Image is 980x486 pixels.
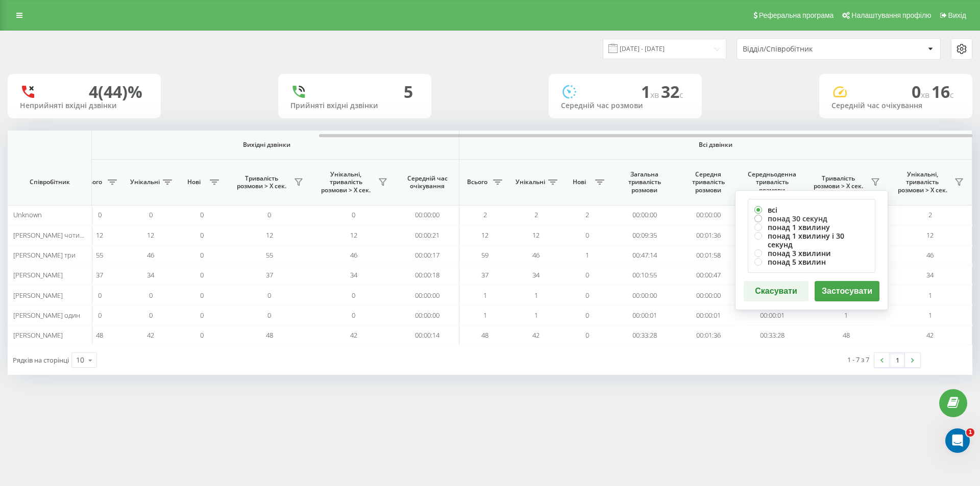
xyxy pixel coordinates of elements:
span: 0 [267,311,271,320]
span: Всього [464,178,490,186]
span: 16 [932,81,954,103]
div: Середній час розмови [561,101,690,110]
span: 12 [266,231,273,240]
span: 1 [928,291,932,300]
label: понад 30 секунд [754,214,869,223]
span: 34 [926,270,934,279]
td: 00:00:14 [396,325,459,345]
td: 00:00:00 [396,205,459,225]
span: 12 [96,231,103,240]
span: 32 [661,81,683,103]
span: 37 [96,270,103,279]
div: Неприйняті вхідні дзвінки [20,101,149,110]
span: 0 [149,210,153,219]
span: хв [650,89,661,100]
span: 0 [585,270,589,279]
span: Реферальна програма [759,11,834,19]
span: 0 [98,210,102,219]
td: 00:33:28 [740,325,804,345]
td: 00:47:14 [612,245,676,265]
span: 48 [96,330,103,340]
span: Унікальні, тривалість розмови > Х сек. [893,170,951,194]
span: 0 [200,330,204,340]
td: 00:00:47 [676,265,740,285]
div: 10 [76,355,84,365]
td: 00:00:00 [612,285,676,305]
span: 0 [585,311,589,320]
div: Середній час очікування [831,101,960,110]
a: 1 [890,353,905,367]
span: 0 [200,270,204,279]
span: 0 [98,311,102,320]
span: 0 [585,231,589,240]
label: понад 5 хвилин [754,258,869,266]
span: 55 [266,250,273,260]
span: 12 [481,231,488,240]
td: 00:00:01 [740,305,804,325]
span: 42 [350,330,357,340]
span: 2 [534,210,538,219]
span: 34 [532,270,540,279]
span: Унікальні, тривалість розмови > Х сек. [316,170,375,194]
span: 2 [585,210,589,219]
span: 0 [585,291,589,300]
span: [PERSON_NAME] [13,291,63,300]
div: 4 (44)% [89,82,142,101]
td: 00:00:21 [396,225,459,245]
button: Застосувати [815,281,879,301]
span: 48 [843,330,850,340]
span: 0 [200,291,204,300]
span: Тривалість розмови > Х сек. [809,174,868,190]
td: 00:10:55 [612,265,676,285]
span: 59 [481,250,488,260]
label: понад 3 хвилини [754,249,869,258]
span: [PERSON_NAME] [13,270,63,279]
span: 0 [267,291,271,300]
span: хв [921,89,932,100]
td: 00:01:58 [676,245,740,265]
span: Загальна тривалість розмови [620,170,669,194]
span: 0 [200,250,204,260]
span: 37 [481,270,488,279]
span: 0 [585,330,589,340]
span: 0 [200,311,204,320]
span: 1 [844,311,848,320]
span: 55 [96,250,103,260]
span: [PERSON_NAME] чотири [13,231,88,240]
span: 0 [200,210,204,219]
span: 0 [912,81,932,103]
span: Співробітник [16,178,83,186]
span: Рядків на сторінці [13,355,69,365]
td: 00:00:00 [676,205,740,225]
span: Вихідні дзвінки [98,141,435,149]
td: 00:01:36 [676,225,740,245]
td: 00:00:00 [396,285,459,305]
span: 42 [926,330,934,340]
div: 5 [404,82,413,101]
span: 34 [350,270,357,279]
span: 1 [641,81,661,103]
span: [PERSON_NAME] [13,330,63,340]
span: 1 [928,311,932,320]
iframe: Intercom live chat [945,428,970,453]
span: 1 [966,428,974,437]
span: 0 [149,311,153,320]
span: 12 [350,231,357,240]
label: понад 1 хвилину і 30 секунд [754,232,869,249]
label: понад 1 хвилину [754,223,869,232]
span: Unknown [13,210,42,219]
span: 46 [532,250,540,260]
span: 2 [928,210,932,219]
span: Унікальні [516,178,545,186]
span: 12 [926,231,934,240]
td: 00:00:00 [676,285,740,305]
span: 48 [481,330,488,340]
span: Всього [79,178,105,186]
td: 00:00:00 [612,205,676,225]
td: 00:00:17 [396,245,459,265]
span: 0 [352,210,355,219]
div: Відділ/Співробітник [743,45,865,54]
span: Середній час очікування [403,174,451,190]
span: 46 [350,250,357,260]
div: 1 - 7 з 7 [847,354,869,365]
